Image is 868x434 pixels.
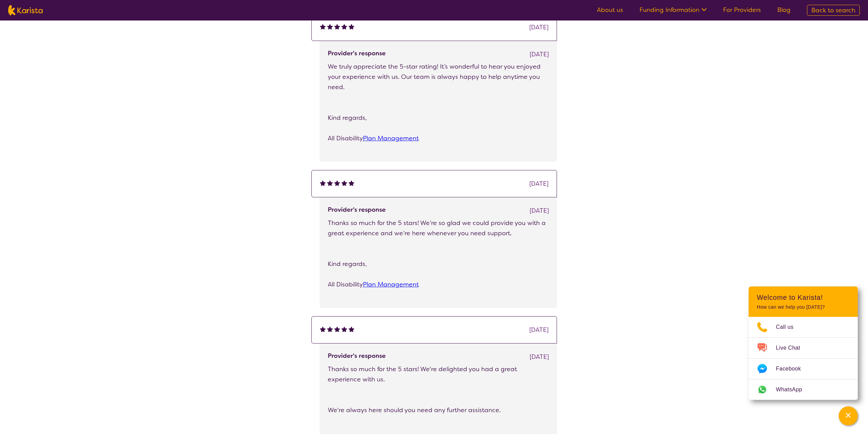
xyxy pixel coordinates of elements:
[777,6,791,14] a: Blog
[749,286,858,400] div: Channel Menu
[839,406,858,425] button: Channel Menu
[349,326,354,332] img: fullstar
[349,24,354,29] img: fullstar
[320,180,326,186] img: fullstar
[328,113,549,123] p: Kind regards,
[776,384,810,395] span: WhatsApp
[776,364,809,374] span: Facebook
[334,24,340,29] img: fullstar
[363,134,419,142] a: Plan Management
[320,326,326,332] img: fullstar
[327,326,333,332] img: fullstar
[341,180,347,186] img: fullstar
[757,293,850,302] h2: Welcome to Karista!
[749,379,858,400] a: Web link opens in a new tab.
[327,24,333,29] img: fullstar
[530,352,549,362] div: [DATE]
[8,5,43,15] img: Karista logo
[328,49,386,57] h4: Provider's response
[597,6,623,14] a: About us
[320,24,326,29] img: fullstar
[341,326,347,332] img: fullstar
[328,364,549,384] p: Thanks so much for the 5 stars! We're delighted you had a great experience with us.
[327,180,333,186] img: fullstar
[334,326,340,332] img: fullstar
[749,317,858,400] ul: Choose channel
[328,206,386,214] h4: Provider's response
[363,280,419,289] a: Plan Management
[530,49,549,59] div: [DATE]
[723,6,761,14] a: For Providers
[328,352,386,360] h4: Provider's response
[328,133,549,143] p: All Disability
[334,180,340,186] img: fullstar
[328,405,549,415] p: We're always here should you need any further assistance.
[349,180,354,186] img: fullstar
[341,24,347,29] img: fullstar
[328,259,549,269] p: Kind regards,
[328,218,549,238] p: Thanks so much for the 5 stars! We’re so glad we could provide you with a great experience and we...
[529,179,548,189] div: [DATE]
[639,6,707,14] a: Funding Information
[776,343,808,353] span: Live Chat
[807,5,860,16] a: Back to search
[328,279,549,290] p: All Disability
[529,22,548,32] div: [DATE]
[811,6,855,14] span: Back to search
[776,322,802,332] span: Call us
[530,206,549,216] div: [DATE]
[328,61,549,92] p: We truly appreciate the 5-star rating! It’s wonderful to hear you enjoyed your experience with us...
[529,325,548,335] div: [DATE]
[757,304,850,310] p: How can we help you [DATE]?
